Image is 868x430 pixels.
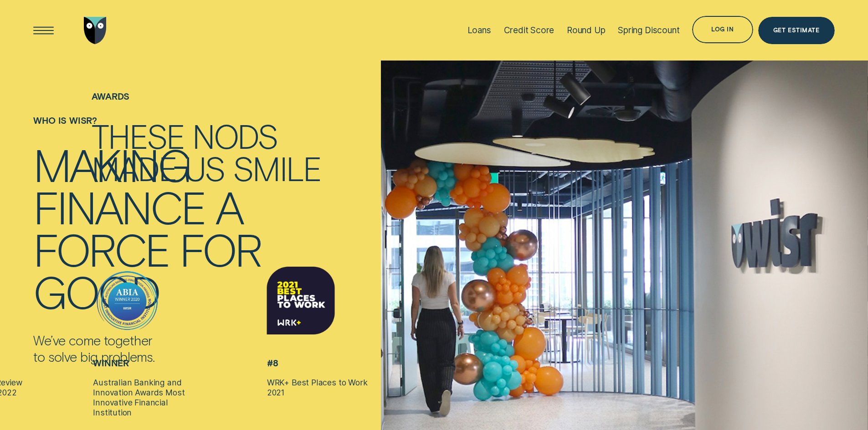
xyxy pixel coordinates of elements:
[267,358,376,368] h5: #8
[441,267,508,334] img: RateCity Gold Award 2020 - New Car Loan Lender
[504,25,555,35] div: Credit Score
[93,358,202,368] h5: Winner
[93,267,161,334] img: ABIA Winner 2020
[441,378,550,398] p: Rate City New Car Loan Lender
[441,358,550,368] h5: GOLD AWARD
[92,91,429,101] h4: Awards
[93,378,202,418] p: Australian Banking and Innovation Awards Most Innovative Financial Institution
[92,120,429,184] h2: These nods made us smile
[692,16,753,43] button: Log in
[615,358,724,368] h5: #6
[567,25,606,35] div: Round Up
[758,17,835,44] a: Get Estimate
[467,25,491,35] div: Loans
[30,17,57,44] button: Open Menu
[615,378,724,398] p: Australian Financial Review Best Places to Work 2021
[267,378,376,398] p: WRK+ Best Places to Work 2021
[788,267,856,334] img: Fintech Awards - Fintech Australia - Finnies 2020 - Winner
[618,25,679,35] div: Spring Discount
[84,17,107,44] img: Wisr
